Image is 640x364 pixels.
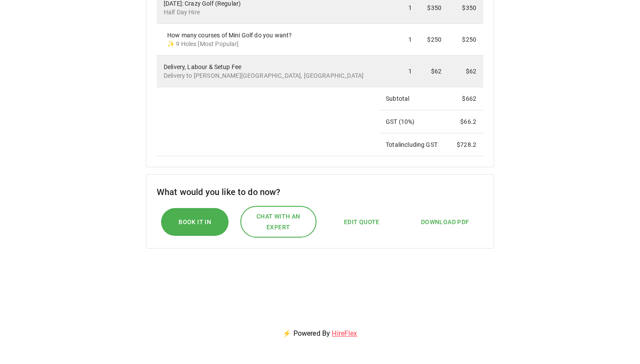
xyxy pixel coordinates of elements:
[167,40,372,48] p: ✨ 9 Holes [Most Popular]
[448,56,483,87] td: $62
[240,206,317,238] button: Chat with an expert
[157,185,483,199] h6: What would you like to do now?
[167,31,372,48] div: How many courses of Mini Golf do you want?
[164,63,372,80] div: Delivery, Labour & Setup Fee
[421,217,469,228] span: Download PDF
[164,71,372,80] p: Delivery to [PERSON_NAME][GEOGRAPHIC_DATA], [GEOGRAPHIC_DATA]
[344,217,380,228] span: Edit Quote
[379,24,419,56] td: 1
[379,110,448,133] td: GST ( 10 %)
[379,133,448,156] td: Total including GST
[412,212,478,232] button: Download PDF
[448,133,483,156] td: $ 728.2
[160,207,230,236] button: Book it In
[448,87,483,110] td: $ 662
[332,329,357,338] a: HireFlex
[419,56,448,87] td: $62
[379,56,419,87] td: 1
[272,318,367,349] p: ⚡ Powered By
[448,24,483,56] td: $250
[250,211,307,232] span: Chat with an expert
[335,212,388,232] button: Edit Quote
[448,110,483,133] td: $ 66.2
[379,87,448,110] td: Subtotal
[164,8,372,17] p: Half Day Hire
[419,24,448,56] td: $250
[178,216,212,227] span: Book it In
